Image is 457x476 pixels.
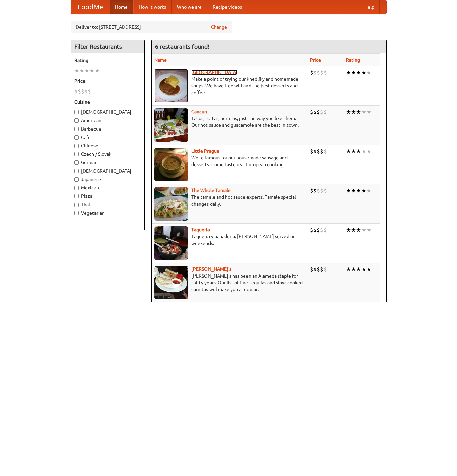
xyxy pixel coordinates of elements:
[155,43,210,50] ng-pluralize: 6 restaurants found!
[323,226,327,234] li: $
[310,148,313,155] li: $
[154,154,305,168] p: We're famous for our housemade sausage and desserts. Come taste real European cooking.
[74,184,141,191] label: Mexican
[361,69,366,76] li: ★
[74,194,79,198] input: Pizza
[74,109,141,115] label: [DEMOGRAPHIC_DATA]
[191,148,219,154] a: Little Prague
[313,266,317,273] li: $
[74,160,79,165] input: German
[154,233,305,247] p: Taqueria y panaderia. [PERSON_NAME] served on weekends.
[88,88,91,95] li: $
[346,57,360,63] a: Rating
[78,88,81,95] li: $
[81,88,84,95] li: $
[154,226,188,260] img: taqueria.jpg
[154,108,188,142] img: cancun.jpg
[84,88,88,95] li: $
[71,21,232,33] div: Deliver to: [STREET_ADDRESS]
[356,226,361,234] li: ★
[74,186,79,190] input: Mexican
[74,177,79,182] input: Japanese
[74,117,141,124] label: American
[313,108,317,116] li: $
[351,69,356,76] li: ★
[154,69,188,103] img: czechpoint.jpg
[310,187,313,194] li: $
[346,108,351,116] li: ★
[310,57,321,63] a: Price
[356,187,361,194] li: ★
[366,108,371,116] li: ★
[133,0,172,14] a: How it works
[320,187,323,194] li: $
[191,188,231,193] b: The Whole Tamale
[74,159,141,166] label: German
[154,266,188,299] img: pedros.jpg
[110,0,133,14] a: Home
[351,266,356,273] li: ★
[366,187,371,194] li: ★
[320,148,323,155] li: $
[317,108,320,116] li: $
[351,226,356,234] li: ★
[366,266,371,273] li: ★
[351,187,356,194] li: ★
[74,211,79,215] input: Vegetarian
[346,187,351,194] li: ★
[84,67,89,74] li: ★
[74,57,141,64] h5: Rating
[74,127,79,131] input: Barbecue
[317,187,320,194] li: $
[74,210,141,216] label: Vegetarian
[74,110,79,114] input: [DEMOGRAPHIC_DATA]
[320,69,323,76] li: $
[71,0,110,14] a: FoodMe
[361,148,366,155] li: ★
[191,266,231,272] a: [PERSON_NAME]'s
[154,76,305,96] p: Make a point of trying our knedlíky and homemade soups. We have free wifi and the best desserts a...
[191,70,237,75] a: [GEOGRAPHIC_DATA]
[346,148,351,155] li: ★
[366,69,371,76] li: ★
[154,115,305,129] p: Tacos, tortas, burritos, just the way you like them. Our hot sauce and guacamole are the best in ...
[74,169,79,173] input: [DEMOGRAPHIC_DATA]
[79,67,84,74] li: ★
[191,227,210,232] b: Taqueria
[317,226,320,234] li: $
[310,266,313,273] li: $
[74,67,79,74] li: ★
[191,109,207,114] a: Cancun
[154,148,188,181] img: littleprague.jpg
[313,226,317,234] li: $
[361,266,366,273] li: ★
[320,108,323,116] li: $
[346,226,351,234] li: ★
[366,148,371,155] li: ★
[94,67,100,74] li: ★
[359,0,380,14] a: Help
[154,187,188,221] img: wholetamale.jpg
[71,40,144,53] h4: Filter Restaurants
[74,78,141,84] h5: Price
[356,148,361,155] li: ★
[323,148,327,155] li: $
[154,272,305,293] p: [PERSON_NAME]'s has been an Alameda staple for thirty years. Our list of fine tequilas and slow-c...
[361,187,366,194] li: ★
[361,226,366,234] li: ★
[346,266,351,273] li: ★
[313,187,317,194] li: $
[74,176,141,183] label: Japanese
[356,266,361,273] li: ★
[320,226,323,234] li: $
[356,108,361,116] li: ★
[74,201,141,208] label: Thai
[172,0,207,14] a: Who we are
[323,69,327,76] li: $
[317,266,320,273] li: $
[74,151,141,157] label: Czech / Slovak
[317,69,320,76] li: $
[310,69,313,76] li: $
[89,67,94,74] li: ★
